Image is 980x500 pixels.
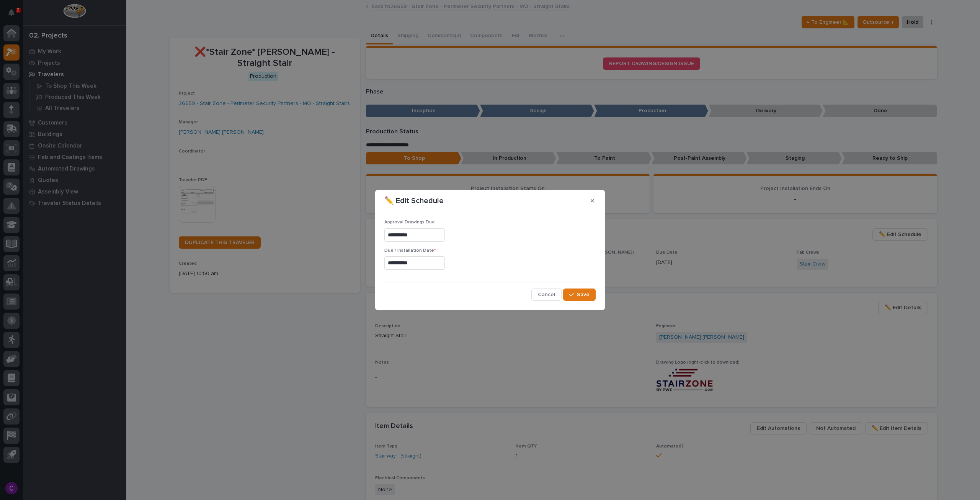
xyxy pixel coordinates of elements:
[531,289,562,301] button: Cancel
[384,196,444,205] p: ✏️ Edit Schedule
[384,220,435,225] span: Approval Drawings Due
[384,248,436,253] span: Due / Installation Date
[538,291,555,298] span: Cancel
[577,291,590,298] span: Save
[563,289,596,301] button: Save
